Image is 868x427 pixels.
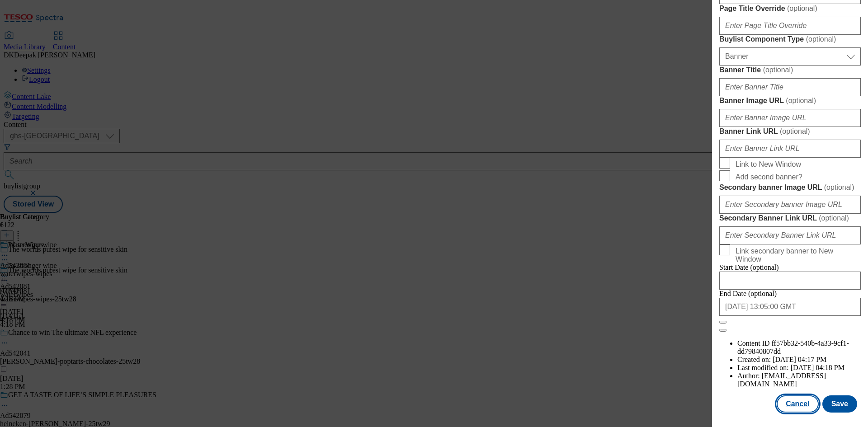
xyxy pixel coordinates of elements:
span: Add second banner? [736,173,802,181]
span: [DATE] 04:18 PM [791,364,844,371]
button: Close [719,321,726,324]
label: Banner Title [719,66,861,75]
span: Start Date (optional) [719,263,779,271]
label: Secondary banner Image URL [719,183,861,192]
input: Enter Date [719,272,861,290]
li: Author: [737,372,861,388]
span: [DATE] 04:17 PM [773,356,826,363]
button: Cancel [777,395,818,413]
span: Link to New Window [736,160,801,169]
li: Created on: [737,356,861,364]
input: Enter Secondary banner Image URL [719,196,861,214]
li: Content ID [737,339,861,356]
span: ( optional ) [806,35,836,43]
input: Enter Date [719,298,861,316]
span: Link secondary banner to New Window [736,247,857,263]
label: Page Title Override [719,4,861,13]
label: Banner Image URL [719,96,861,105]
label: Banner Link URL [719,127,861,136]
span: End Date (optional) [719,290,777,297]
input: Enter Page Title Override [719,17,861,35]
span: ( optional ) [824,183,854,191]
span: [EMAIL_ADDRESS][DOMAIN_NAME] [737,372,826,388]
span: ( optional ) [819,214,849,222]
input: Enter Secondary Banner Link URL [719,226,861,244]
button: Save [822,395,857,413]
span: ( optional ) [763,66,793,74]
input: Enter Banner Title [719,78,861,96]
li: Last modified on: [737,364,861,372]
input: Enter Banner Link URL [719,140,861,158]
label: Secondary Banner Link URL [719,214,861,223]
label: Buylist Component Type [719,35,861,44]
span: ( optional ) [780,127,810,135]
span: ( optional ) [786,97,816,104]
input: Enter Banner Image URL [719,109,861,127]
span: ff57bb32-540b-4a33-9cf1-dd79840807dd [737,339,849,355]
span: ( optional ) [787,5,817,12]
